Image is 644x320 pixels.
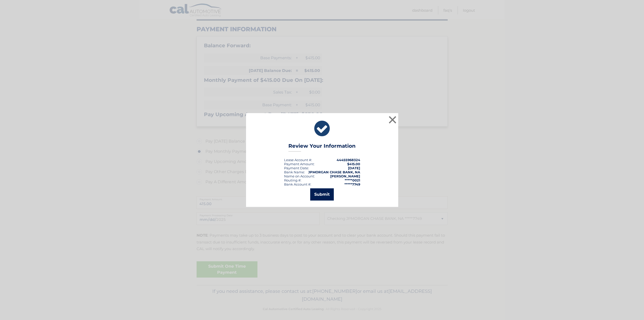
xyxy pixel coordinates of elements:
strong: JPMORGAN CHASE BANK, NA [308,170,360,174]
strong: [PERSON_NAME] [330,174,360,178]
div: Bank Account #: [284,182,311,186]
div: : [284,166,309,170]
button: × [388,115,398,125]
h3: Review Your Information [288,143,356,152]
div: Name on Account: [284,174,315,178]
div: Payment Amount: [284,162,315,166]
span: [DATE] [348,166,360,170]
div: Lease Account #: [284,158,312,162]
button: Submit [310,188,334,201]
span: Payment Date [284,166,308,170]
span: $415.00 [347,162,360,166]
div: Bank Name: [284,170,305,174]
strong: 44455968324 [337,158,360,162]
div: Routing #: [284,178,301,182]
